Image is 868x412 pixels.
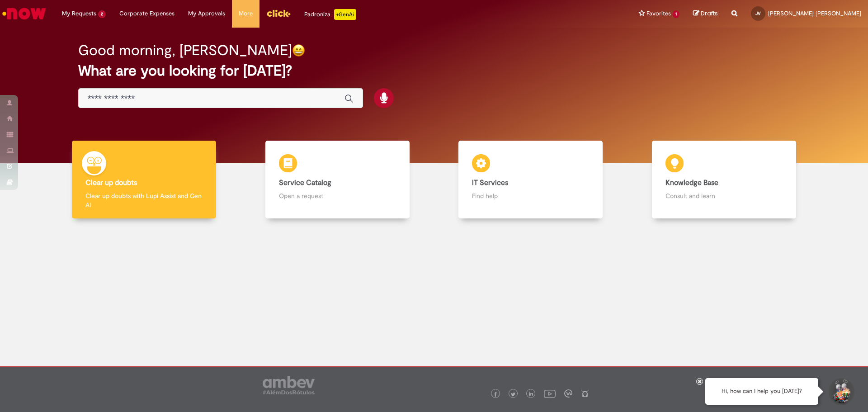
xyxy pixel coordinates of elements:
[493,392,498,397] img: logo_footer_facebook.png
[665,178,718,187] b: Knowledge Base
[434,141,627,219] a: IT Services Find help
[627,141,821,219] a: Knowledge Base Consult and learn
[85,191,203,209] p: Clear up doubts with Lupi Assist and Gen AI
[279,191,396,200] p: Open a request
[78,43,292,58] h2: Good morning, [PERSON_NAME]
[564,389,572,398] img: logo_footer_workplace.png
[279,178,331,187] b: Service Catalog
[705,378,818,405] div: Hi, how can I help you [DATE]?
[665,191,783,200] p: Consult and learn
[472,191,589,200] p: Find help
[529,392,533,397] img: logo_footer_linkedin.png
[581,389,589,398] img: logo_footer_naosei.png
[693,9,718,18] a: Drafts
[239,9,253,18] span: More
[673,10,679,18] span: 1
[266,6,291,20] img: click_logo_yellow_360x200.png
[292,44,305,57] img: happy-face.png
[78,63,790,79] h2: What are you looking for [DATE]?
[85,178,137,187] b: Clear up doubts
[768,9,861,17] span: [PERSON_NAME] [PERSON_NAME]
[544,388,556,399] img: logo_footer_youtube.png
[701,9,718,18] span: Drafts
[827,378,854,405] button: Start Support Conversation
[472,178,508,187] b: IT Services
[119,9,175,18] span: Corporate Expenses
[1,5,47,23] img: ServiceNow
[188,9,225,18] span: My Approvals
[263,376,315,394] img: logo_footer_ambev_rotulo_gray.png
[755,10,761,16] span: JV
[47,141,241,219] a: Clear up doubts Clear up doubts with Lupi Assist and Gen AI
[304,9,356,20] div: Padroniza
[646,9,671,18] span: Favorites
[62,9,96,18] span: My Requests
[511,392,515,397] img: logo_footer_twitter.png
[98,10,106,18] span: 2
[334,9,356,20] p: +GenAi
[241,141,434,219] a: Service Catalog Open a request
